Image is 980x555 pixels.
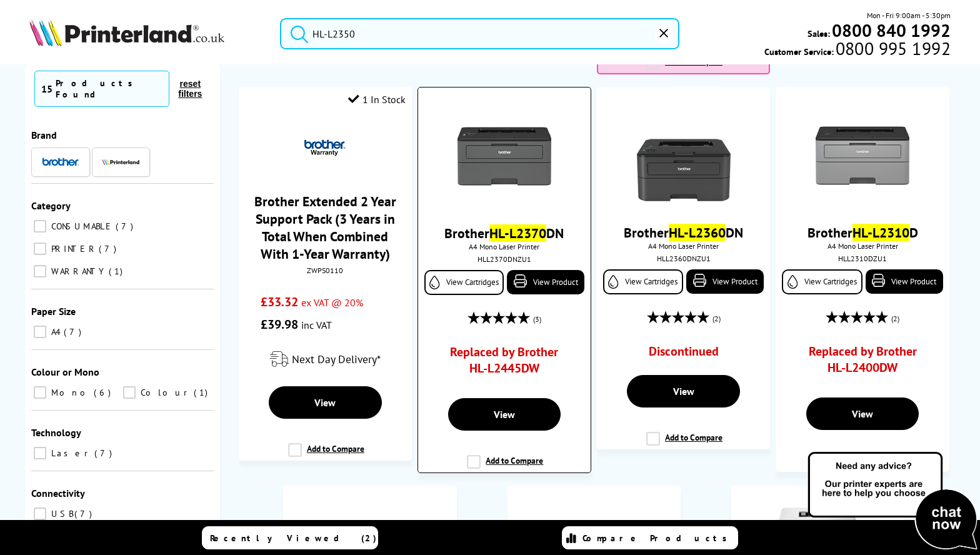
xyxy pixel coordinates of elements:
[764,42,951,57] span: Customer Service:
[34,326,46,338] input: A4 7
[301,296,363,309] span: ex VAT @ 20%
[74,508,95,519] span: 7
[288,443,364,467] label: Add to Compare
[48,221,114,232] span: CONSUMABLE
[852,224,909,241] mark: HL-L2310
[280,18,680,49] input: Search product or brand
[56,77,162,100] div: Products Found
[102,159,139,165] img: Printerland
[805,450,980,552] img: Open Live Chat window
[31,487,85,499] span: Connectivity
[457,109,551,203] img: Brother-HL-L2370DN-Front-Facing-Small.jpg
[444,224,564,242] a: BrotherHL-L2370DN
[29,19,224,46] img: Printerland Logo
[673,385,694,397] span: View
[137,387,192,398] span: Colour
[29,19,264,49] a: Printerland Logo
[42,157,79,166] img: Brother
[303,127,347,171] img: Brother-SupportPack-Logo-New-Small.png
[48,387,92,398] span: Mono
[31,426,81,439] span: Technology
[48,447,93,459] span: Laser
[489,224,546,242] mark: HL-L2370
[669,224,726,241] mark: HL-L2360
[348,93,406,106] div: 1 In Stock
[41,82,52,95] span: 15
[891,307,899,331] span: (2)
[314,396,336,409] span: View
[94,387,114,398] span: 6
[31,305,76,317] span: Paper Size
[712,307,721,331] span: (2)
[210,532,377,544] span: Recently Viewed (2)
[123,386,136,399] input: Colour 1
[646,432,722,456] label: Add to Compare
[507,270,584,294] a: View Product
[441,344,568,382] a: Replaced by Brother HL-L2445DW
[34,265,46,277] input: WARRANTY 1
[606,254,761,263] div: HLL2360DNZU1
[194,387,211,398] span: 1
[582,532,734,544] span: Compare Products
[830,24,951,36] a: 0800 840 1992
[816,109,909,202] img: Brother-HL-L2310D-Front-Facing-Small.jpg
[169,78,211,99] button: reset filters
[34,507,46,520] input: USB 7
[866,269,943,294] a: View Product
[806,397,919,430] a: View
[31,366,99,378] span: Colour or Mono
[116,221,136,232] span: 7
[448,398,561,431] a: View
[533,307,541,331] span: (3)
[832,19,951,42] b: 0800 840 1992
[94,447,115,459] span: 7
[686,269,764,294] a: View Product
[261,294,298,310] span: £33.32
[646,56,722,79] label: Add to Compare
[48,508,73,519] span: USB
[48,243,97,254] span: PRINTER
[269,386,382,419] a: View
[624,224,743,241] a: BrotherHL-L2360DN
[782,241,942,251] span: A4 Mono Laser Printer
[34,447,46,459] input: Laser 7
[245,342,406,377] div: modal_delivery
[807,224,918,241] a: BrotherHL-L2310D
[34,220,46,232] input: CONSUMABLE 7
[31,199,71,212] span: Category
[782,269,862,294] a: View Cartridges
[603,241,764,251] span: A4 Mono Laser Printer
[261,316,298,332] span: £39.98
[31,129,57,141] span: Brand
[99,243,119,254] span: 7
[254,192,396,262] a: Brother Extended 2 Year Support Pack (3 Years in Total When Combined With 1-Year Warranty)
[867,9,951,21] span: Mon - Fri 9:00am - 5:30pm
[807,27,830,39] span: Sales:
[48,266,107,277] span: WARRANTY
[109,266,126,277] span: 1
[627,375,740,407] a: View
[637,109,731,202] img: hl-l2360dn-front-small.jpg
[292,352,381,366] span: Next Day Delivery*
[494,408,515,421] span: View
[467,455,543,479] label: Add to Compare
[424,242,584,251] span: A4 Mono Laser Printer
[798,343,927,382] a: Replaced by Brother HL-L2400DW
[48,326,62,337] span: A4
[603,269,683,294] a: View Cartridges
[852,407,873,420] span: View
[34,386,46,399] input: Mono 6
[834,42,951,54] span: 0800 995 1992
[248,266,402,275] div: ZWPS0110
[301,319,332,331] span: inc VAT
[424,270,504,295] a: View Cartridges
[64,326,84,337] span: 7
[427,254,581,264] div: HLL2370DNZU1
[785,254,939,263] div: HLL2310DZU1
[34,242,46,255] input: PRINTER 7
[202,526,378,549] a: Recently Viewed (2)
[619,343,748,366] div: Discontinued
[562,526,738,549] a: Compare Products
